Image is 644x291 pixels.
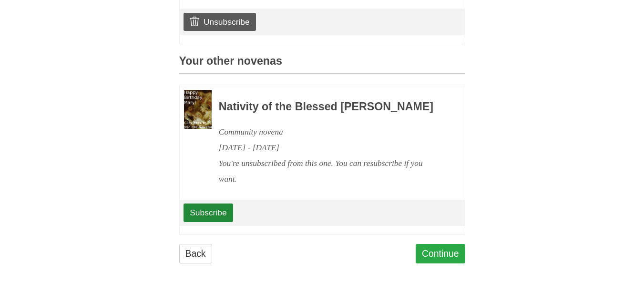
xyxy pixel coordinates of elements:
[179,244,212,263] a: Back
[219,101,439,113] h3: Nativity of the Blessed [PERSON_NAME]
[416,244,465,263] a: Continue
[184,13,256,31] a: Unsubscribe
[179,55,465,74] h3: Your other novenas
[219,155,439,187] div: You're unsubscribed from this one. You can resubscribe if you want.
[219,140,439,155] div: [DATE] - [DATE]
[219,124,439,140] div: Community novena
[184,204,233,222] a: Subscribe
[184,90,212,129] img: Novena image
